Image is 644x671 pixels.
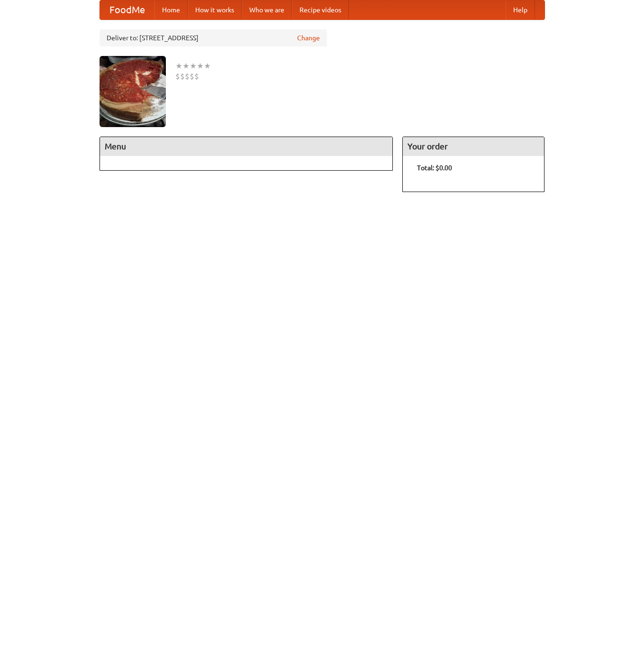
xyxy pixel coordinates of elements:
a: Home [154,0,188,19]
div: Deliver to: [STREET_ADDRESS] [100,29,327,46]
li: $ [175,71,180,82]
li: ★ [197,61,204,71]
img: angular.jpg [100,56,166,127]
a: FoodMe [100,0,154,19]
h4: Menu [100,137,393,156]
li: ★ [204,61,211,71]
a: Change [297,33,320,43]
a: Recipe videos [292,0,349,19]
a: Help [506,0,535,19]
li: $ [185,71,190,82]
a: Who we are [242,0,292,19]
li: ★ [175,61,182,71]
li: ★ [182,61,190,71]
li: $ [180,71,185,82]
li: $ [194,71,199,82]
li: ★ [190,61,197,71]
li: $ [190,71,194,82]
h4: Your order [403,137,544,156]
b: Total: $0.00 [417,164,452,172]
a: How it works [188,0,242,19]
